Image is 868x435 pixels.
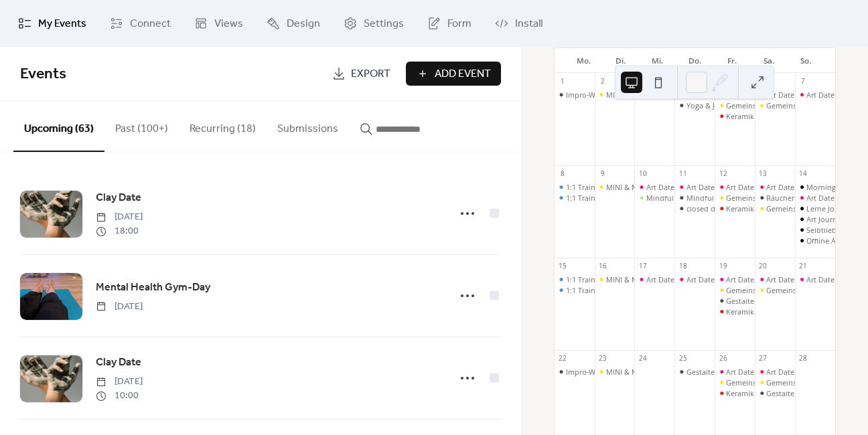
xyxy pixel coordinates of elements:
span: [DATE] [96,300,143,314]
span: Export [351,66,390,82]
span: Design [287,16,320,32]
div: Yoga & Journaling: She. Breathes. Writes. [686,100,826,110]
div: Art Date: create & celebrate yourself [646,274,770,284]
div: 1 [558,77,567,86]
div: Fr. [713,48,750,74]
span: 10:00 [96,389,143,403]
div: 26 [719,354,728,363]
div: Mindful Moves – Achtsame Körperübungen für mehr Balance [646,193,857,203]
div: Art Date: create & celebrate yourself [715,367,755,377]
div: Art Date: create & celebrate yourself [634,182,674,192]
button: Recurring (18) [179,101,267,151]
div: Impro-Workshop mit [PERSON_NAME] [566,90,697,100]
div: Gestalte dein Vision Board 2026 [715,296,755,306]
div: 1:1 Training mit [PERSON_NAME] (digital oder 5020 [GEOGRAPHIC_DATA]) [566,274,818,284]
div: Offline Affairs [806,236,853,246]
a: Install [485,5,553,41]
div: Gemeinsam stark: Kreativzeit für Kind & Eltern [755,203,795,213]
div: Keramikmalerei: Gestalte deinen Selbstliebe-Anker [715,388,755,398]
div: MINI & ME: Dein Moment mit Baby [595,90,635,100]
div: Art Date: create & celebrate yourself [674,182,715,192]
span: Views [214,16,243,32]
div: Do. [676,48,713,74]
div: Art Date: create & celebrate yourself [755,274,795,284]
div: 22 [558,354,567,363]
div: Art Date: create & celebrate yourself [795,90,835,100]
span: Connect [130,16,171,32]
div: 15 [558,262,567,271]
div: Art Date: create & celebrate yourself [726,367,849,377]
div: 1:1 Training mit [PERSON_NAME] (digital oder 5020 [GEOGRAPHIC_DATA]) [566,182,818,192]
button: Submissions [267,101,349,151]
div: MINI & ME: Dein Moment mit Baby [606,182,726,192]
a: Mental Health Gym-Day [96,279,210,296]
div: Mindful Morning [686,193,745,203]
div: 12 [719,169,728,179]
a: Design [257,5,330,41]
a: Export [322,62,401,86]
div: Offline Affairs [795,236,835,246]
div: Art Date: create & celebrate yourself [726,274,849,284]
div: 11 [678,169,688,179]
button: Add Event [406,62,501,86]
div: Art Date: create & celebrate yourself [715,274,755,284]
div: Art Date: create & celebrate yourself [686,274,810,284]
div: Di. [602,48,639,74]
div: 10 [638,169,648,179]
div: Selbtliebe-Workshop: Der ehrliche Weg zurück zu dir - Buchung [795,225,835,235]
div: Art Date: create & celebrate yourself [795,274,835,284]
a: Form [417,5,482,41]
div: Impro-Workshop mit [PERSON_NAME] [566,367,697,377]
span: Settings [364,16,404,32]
div: Art Date: create & celebrate yourself [686,182,810,192]
span: Install [515,16,542,32]
span: Clay Date [96,190,141,206]
div: 1:1 Training mit [PERSON_NAME] (digital oder 5020 [GEOGRAPHIC_DATA]) [566,193,818,203]
span: [DATE] [96,210,143,224]
div: Gemeinsam stark: Kreativzeit für Kind & Eltern [755,377,795,387]
div: 18 [678,262,688,271]
div: 2 [598,77,607,86]
div: 28 [798,354,808,363]
div: Gemeinsam stark: Kreativzeit für Kind & Eltern [755,285,795,295]
div: 1:1 Training mit Caterina (digital oder 5020 Salzburg) [555,193,595,203]
div: Mindful Morning [674,193,715,203]
div: 17 [638,262,648,271]
div: Lerne Journaling: Schreiben, das dich verändert [795,203,835,213]
span: Events [20,60,66,89]
div: 27 [759,354,768,363]
div: 1:1 Training mit Caterina (digital oder 5020 Salzburg) [555,285,595,295]
div: Sa. [750,48,787,74]
div: 1:1 Training mit [PERSON_NAME] (digital oder 5020 [GEOGRAPHIC_DATA]) [566,285,818,295]
a: Clay Date [96,354,141,371]
div: Gestalte dein Vision Board 2026 [674,367,715,377]
div: 23 [598,354,607,363]
div: 13 [759,169,768,179]
span: Clay Date [96,355,141,371]
div: 25 [678,354,688,363]
div: 16 [598,262,607,271]
span: Add Event [435,66,491,82]
a: Connect [100,5,181,41]
div: Art Date: create & celebrate yourself [634,274,674,284]
div: Art Date: create & celebrate yourself [726,182,849,192]
div: Gestalte dein Vision Board 2026 [726,296,835,306]
div: Art Date: create & celebrate yourself [646,182,770,192]
a: Clay Date [96,189,141,207]
div: Gestalte dein Vision Board 2026 [686,367,796,377]
div: 19 [719,262,728,271]
div: Gemeinsam stark: Kreativzeit für Kind & Eltern [715,377,755,387]
div: Art Date: create & celebrate yourself [755,182,795,192]
div: Keramikmalerei: Gestalte deinen Selbstliebe-Anker [715,111,755,121]
span: Mental Health Gym-Day [96,280,210,296]
div: Gestalte dein Vision Board 2026 [755,388,795,398]
div: MINI & ME: Dein Moment mit Baby [595,367,635,377]
div: Impro-Workshop mit Melanie Hufnagl [555,90,595,100]
div: 21 [798,262,808,271]
div: Art Date: create & celebrate yourself [795,193,835,203]
div: Art Date: create & celebrate yourself [715,182,755,192]
div: Impro-Workshop mit Melanie Hufnagl [555,367,595,377]
div: MINI & ME: Dein Moment mit Baby [606,90,726,100]
div: Keramikmalerei: Gestalte deinen Selbstliebe-Anker [715,203,755,213]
